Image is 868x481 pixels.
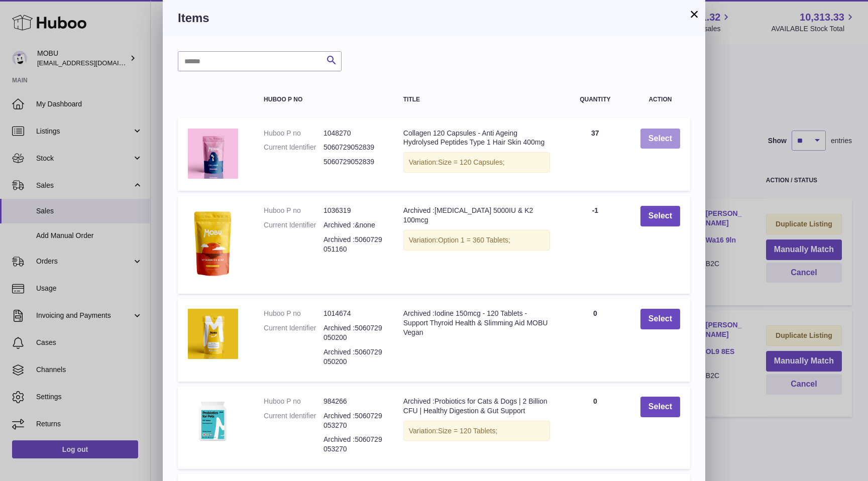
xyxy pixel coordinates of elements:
[264,129,323,138] dt: Huboo P no
[188,309,238,359] img: Archived :Iodine 150mcg - 120 Tablets - Support Thyroid Health & Slimming Aid MOBU Vegan
[254,86,393,113] th: Huboo P no
[403,230,550,251] div: Variation:
[640,129,680,149] button: Select
[640,397,680,417] button: Select
[403,129,550,148] div: Collagen 120 Capsules - Anti Ageing Hydrolysed Peptides Type 1 Hair Skin 400mg
[403,309,550,337] div: Archived :Iodine 150mcg - 120 Tablets - Support Thyroid Health & Slimming Aid MOBU Vegan
[323,323,383,342] dd: Archived :5060729050200
[630,86,690,113] th: Action
[323,157,383,167] dd: 5060729052839
[438,427,497,435] span: Size = 120 Tablets;
[323,206,383,215] dd: 1036319
[264,220,323,230] dt: Current Identifier
[188,129,238,179] img: Collagen 120 Capsules - Anti Ageing Hydrolysed Peptides Type 1 Hair Skin 400mg
[403,397,550,416] div: Archived :Probiotics for Cats & Dogs | 2 Billion CFU | Healthy Digestion & Gut Support
[560,387,630,469] td: 0
[178,10,690,26] h3: Items
[403,152,550,173] div: Variation:
[264,206,323,215] dt: Huboo P no
[323,309,383,318] dd: 1014674
[323,411,383,430] dd: Archived :5060729053270
[323,347,383,367] dd: Archived :5060729050200
[264,411,323,430] dt: Current Identifier
[264,397,323,406] dt: Huboo P no
[438,158,505,166] span: Size = 120 Capsules;
[323,397,383,406] dd: 984266
[323,435,383,454] dd: Archived :5060729053270
[403,421,550,441] div: Variation:
[560,118,630,191] td: 37
[688,8,700,20] button: ×
[323,220,383,230] dd: Archived :&none
[403,206,550,225] div: Archived :[MEDICAL_DATA] 5000IU & K2 100mcg
[264,143,323,152] dt: Current Identifier
[560,86,630,113] th: Quantity
[560,196,630,294] td: -1
[640,309,680,329] button: Select
[188,206,238,281] img: Archived :Vitamin D3 5000IU & K2 100mcg
[323,235,383,254] dd: Archived :5060729051160
[640,206,680,226] button: Select
[264,309,323,318] dt: Huboo P no
[188,397,238,447] img: Archived :Probiotics for Cats & Dogs | 2 Billion CFU | Healthy Digestion & Gut Support
[560,299,630,381] td: 0
[323,129,383,138] dd: 1048270
[264,323,323,342] dt: Current Identifier
[438,236,510,244] span: Option 1 = 360 Tablets;
[323,143,383,152] dd: 5060729052839
[393,86,560,113] th: Title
